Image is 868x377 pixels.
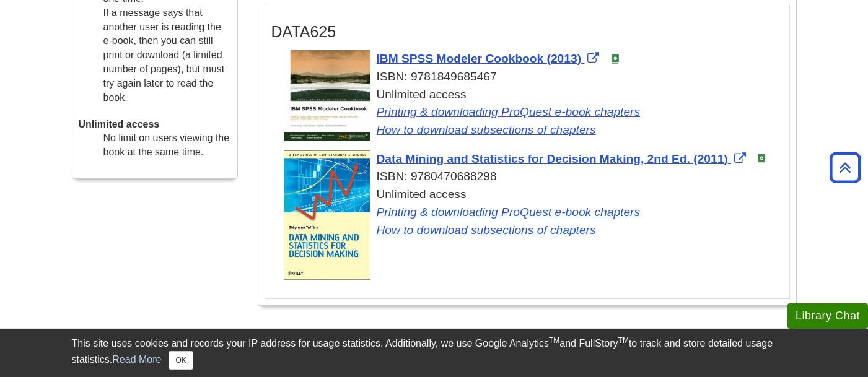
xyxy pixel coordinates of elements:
[284,50,370,141] img: Cover Art
[112,354,161,365] a: Read More
[284,86,783,139] div: Unlimited access
[72,336,797,370] div: This site uses cookies and records your IP address for usage statistics. Additionally, we use Goo...
[284,68,783,86] div: ISBN: 9781849685467
[284,150,370,280] img: Cover Art
[103,131,231,160] dd: No limit on users viewing the book at the same time.
[610,54,620,64] img: e-Book
[169,351,193,370] button: Close
[377,206,641,219] a: Link opens in new window
[377,152,750,165] a: Link opens in new window
[377,152,728,165] span: Data Mining and Statistics for Decision Making, 2nd Ed. (2011)
[377,52,603,65] a: Link opens in new window
[377,105,641,118] a: Link opens in new window
[756,154,766,163] img: e-Book
[787,303,868,329] button: Library Chat
[377,123,596,136] a: Link opens in new window
[618,336,629,345] sup: TM
[549,336,559,345] sup: TM
[284,186,783,239] div: Unlimited access
[79,118,231,132] dt: Unlimited access
[377,223,596,236] a: Link opens in new window
[284,168,783,186] div: ISBN: 9780470688298
[825,159,865,176] a: Back to Top
[377,52,582,65] span: IBM SPSS Modeler Cookbook (2013)
[271,23,783,41] h3: DATA625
